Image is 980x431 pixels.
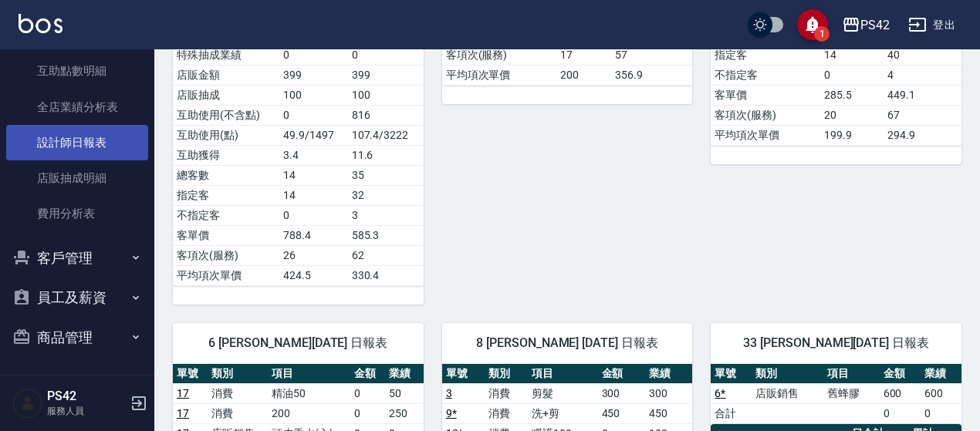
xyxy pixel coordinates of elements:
td: 消費 [208,383,268,403]
td: 57 [611,45,693,65]
td: 總客數 [173,165,279,185]
h5: PS42 [47,389,126,404]
a: 店販抽成明細 [6,160,148,196]
td: 0 [921,403,961,423]
td: 49.9/1497 [279,125,348,145]
th: 項目 [268,364,350,384]
button: save [797,9,828,40]
th: 類別 [208,364,268,384]
td: 17 [556,45,610,65]
td: 互助使用(不含點) [173,105,279,125]
span: 8 [PERSON_NAME] [DATE] 日報表 [461,335,674,351]
th: 業績 [921,364,961,384]
td: 0 [279,205,348,225]
th: 單號 [442,364,485,384]
th: 項目 [823,364,880,384]
td: 平均項次單價 [442,65,557,85]
td: 店販金額 [173,65,279,85]
th: 單號 [711,364,752,384]
td: 合計 [711,403,752,423]
a: 全店業績分析表 [6,89,148,125]
th: 類別 [485,364,528,384]
td: 互助使用(點) [173,125,279,145]
td: 40 [884,45,961,65]
td: 14 [820,45,884,65]
td: 585.3 [348,225,424,245]
th: 金額 [880,364,921,384]
td: 不指定客 [173,205,279,225]
button: 登出 [902,11,961,39]
button: 員工及薪資 [6,278,148,318]
th: 金額 [598,364,645,384]
a: 17 [177,387,189,399]
a: 3 [446,387,452,399]
td: 0 [880,403,921,423]
td: 精油50 [268,383,350,403]
td: 0 [350,403,385,423]
td: 平均項次單價 [711,125,820,145]
td: 互助獲得 [173,145,279,165]
th: 單號 [173,364,208,384]
td: 600 [880,383,921,403]
td: 32 [348,185,424,205]
td: 200 [556,65,610,85]
a: 17 [177,407,189,419]
img: Person [12,388,43,419]
td: 294.9 [884,125,961,145]
table: a dense table [711,364,961,424]
td: 100 [348,85,424,105]
td: 0 [279,105,348,125]
td: 26 [279,245,348,265]
td: 399 [348,65,424,85]
td: 店販抽成 [173,85,279,105]
td: 450 [645,403,692,423]
td: 0 [350,383,385,403]
td: 3.4 [279,145,348,165]
td: 客項次(服務) [711,105,820,125]
span: 1 [814,26,830,42]
td: 20 [820,105,884,125]
td: 450 [598,403,645,423]
td: 14 [279,185,348,205]
td: 平均項次單價 [173,265,279,285]
td: 3 [348,205,424,225]
td: 4 [884,65,961,85]
td: 0 [820,65,884,85]
td: 不指定客 [711,65,820,85]
td: 788.4 [279,225,348,245]
td: 330.4 [348,265,424,285]
td: 67 [884,105,961,125]
span: 6 [PERSON_NAME][DATE] 日報表 [191,335,405,351]
td: 356.9 [611,65,693,85]
td: 300 [645,383,692,403]
td: 62 [348,245,424,265]
th: 類別 [752,364,823,384]
td: 客單價 [711,85,820,105]
th: 業績 [645,364,692,384]
td: 剪髮 [528,383,598,403]
td: 0 [279,45,348,65]
button: 客戶管理 [6,238,148,278]
a: 費用分析表 [6,196,148,231]
td: 特殊抽成業績 [173,45,279,65]
a: 互助點數明細 [6,53,148,89]
a: 設計師日報表 [6,125,148,160]
td: 35 [348,165,424,185]
td: 250 [385,403,424,423]
td: 424.5 [279,265,348,285]
td: 客項次(服務) [442,45,557,65]
td: 消費 [208,403,268,423]
td: 600 [921,383,961,403]
button: 商品管理 [6,318,148,358]
th: 金額 [350,364,385,384]
p: 服務人員 [47,404,126,418]
td: 50 [385,383,424,403]
td: 300 [598,383,645,403]
button: PS42 [836,9,896,41]
td: 客單價 [173,225,279,245]
td: 399 [279,65,348,85]
td: 199.9 [820,125,884,145]
td: 客項次(服務) [173,245,279,265]
img: Logo [19,14,63,33]
th: 項目 [528,364,598,384]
